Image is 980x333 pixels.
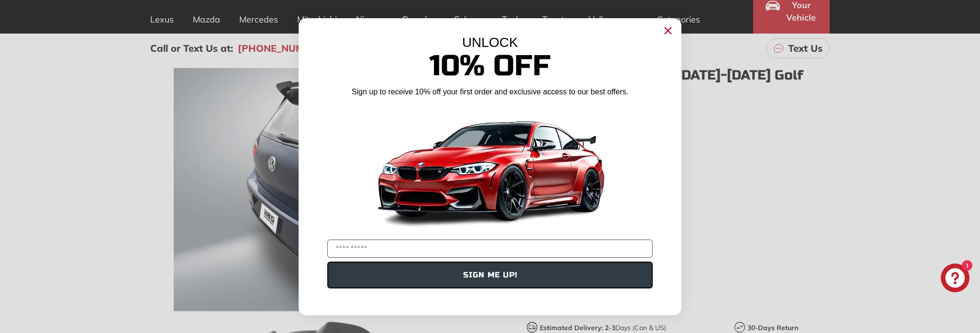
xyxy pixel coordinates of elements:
input: YOUR EMAIL [327,240,653,258]
span: 10% Off [429,48,551,83]
button: SIGN ME UP! [327,262,653,288]
span: Sign up to receive 10% off your first order and exclusive access to our best offers. [352,88,628,96]
img: Banner showing BMW 4 Series Body kit [370,101,610,236]
span: UNLOCK [462,35,518,50]
button: Close dialog [660,23,676,38]
inbox-online-store-chat: Shopify online store chat [938,264,972,295]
